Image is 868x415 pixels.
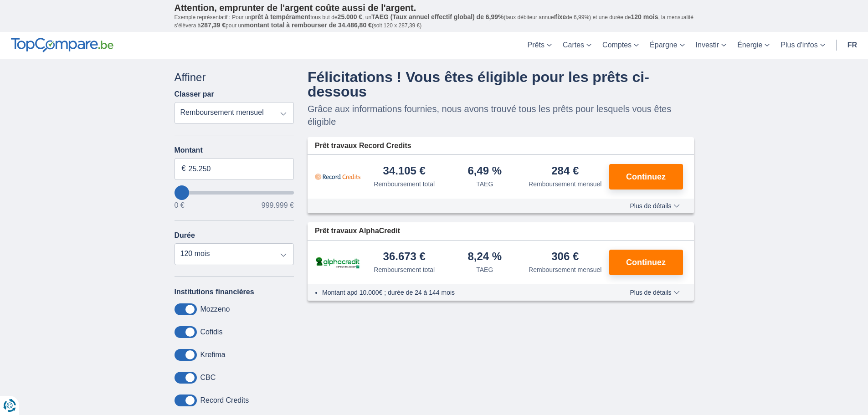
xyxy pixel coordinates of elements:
[251,13,310,20] span: prêt à tempérament
[597,32,644,59] a: Comptes
[529,265,601,274] div: Remboursement mensuel
[175,191,294,195] input: wantToBorrow
[175,13,694,30] p: Exemple représentatif : Pour un tous but de , un (taux débiteur annuel de 6,99%) et une durée de ...
[315,226,400,236] span: Prêt travaux AlphaCredit
[200,305,230,313] label: Mozzeno
[315,141,411,151] span: Prêt travaux Record Credits
[175,231,195,240] label: Durée
[476,265,493,274] div: TAEG
[630,203,679,209] span: Plus de détails
[467,165,502,178] div: 6,49 %
[623,202,686,210] button: Plus de détails
[630,289,679,296] span: Plus de détails
[551,165,579,178] div: 284 €
[322,288,603,297] li: Montant apd 10.000€ ; durée de 24 à 144 mois
[775,32,830,59] a: Plus d'infos
[175,2,694,13] p: Attention, emprunter de l'argent coûte aussi de l'argent.
[200,351,226,359] label: Krefima
[557,32,597,59] a: Cartes
[308,102,694,128] p: Grâce aux informations fournies, nous avons trouvé tous les prêts pour lesquels vous êtes éligible
[201,21,226,29] span: 287,39 €
[555,13,566,20] span: fixe
[626,258,666,266] span: Continuez
[200,396,249,405] label: Record Credits
[175,288,254,296] label: Institutions financières
[175,146,294,154] label: Montant
[315,165,360,188] img: pret personnel Record Credits
[551,251,579,263] div: 306 €
[315,256,360,270] img: pret personnel AlphaCredit
[842,32,863,59] a: fr
[262,202,294,209] span: 999.999 €
[182,164,186,174] span: €
[11,38,113,52] img: TopCompare
[308,70,694,99] h4: Félicitations ! Vous êtes éligible pour les prêts ci-dessous
[476,179,493,189] div: TAEG
[200,374,216,382] label: CBC
[374,179,435,189] div: Remboursement total
[467,251,502,263] div: 8,24 %
[175,202,185,209] span: 0 €
[200,328,223,336] label: Cofidis
[690,32,732,59] a: Investir
[522,32,557,59] a: Prêts
[374,265,435,274] div: Remboursement total
[631,13,658,20] span: 120 mois
[609,250,683,275] button: Continuez
[175,70,294,85] div: Affiner
[383,165,426,178] div: 34.105 €
[623,289,686,296] button: Plus de détails
[626,173,666,181] span: Continuez
[338,13,363,20] span: 25.000 €
[244,21,372,29] span: montant total à rembourser de 34.486,80 €
[732,32,775,59] a: Énergie
[383,251,426,263] div: 36.673 €
[609,164,683,190] button: Continuez
[529,179,601,189] div: Remboursement mensuel
[371,13,503,20] span: TAEG (Taux annuel effectif global) de 6,99%
[175,90,214,98] label: Classer par
[644,32,690,59] a: Épargne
